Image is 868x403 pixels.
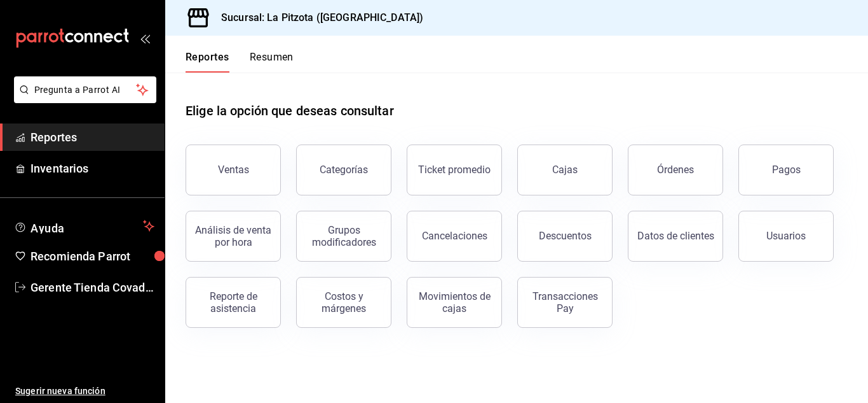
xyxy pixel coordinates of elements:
div: Ventas [218,164,249,176]
button: Usuarios [738,211,834,262]
button: Análisis de venta por hora [186,211,281,262]
button: Órdenes [628,145,723,195]
button: Reporte de asistencia [186,277,281,328]
div: Transacciones Pay [526,290,604,315]
button: Pagos [738,145,834,195]
h3: Sucursal: La Pitzota ([GEOGRAPHIC_DATA]) [211,10,423,25]
div: Datos de clientes [637,230,714,242]
span: Sugerir nueva función [15,385,154,398]
div: Análisis de venta por hora [194,224,273,248]
div: navigation tabs [186,51,294,73]
button: Resumen [250,51,294,73]
button: Cancelaciones [407,211,502,262]
div: Descuentos [539,230,592,242]
a: Cajas [517,145,613,195]
div: Reporte de asistencia [194,290,273,315]
span: Pregunta a Parrot AI [34,83,137,97]
span: Ayuda [31,218,138,234]
button: Ventas [186,145,281,195]
span: Gerente Tienda Covadonga [31,279,154,296]
a: Pregunta a Parrot AI [9,92,156,106]
div: Categorías [320,164,368,176]
span: Recomienda Parrot [31,248,154,265]
div: Movimientos de cajas [415,290,494,315]
button: Ticket promedio [407,145,502,195]
button: Pregunta a Parrot AI [14,76,156,103]
button: Categorías [296,145,391,195]
div: Órdenes [657,164,694,176]
button: open_drawer_menu [140,33,150,43]
button: Costos y márgenes [296,277,391,328]
span: Reportes [31,129,154,146]
button: Grupos modificadores [296,211,391,262]
button: Reportes [186,51,229,73]
div: Costos y márgenes [304,290,383,315]
div: Cajas [552,162,578,178]
span: Inventarios [31,160,154,177]
div: Grupos modificadores [304,224,383,248]
button: Transacciones Pay [517,277,613,328]
button: Descuentos [517,211,613,262]
h1: Elige la opción que deseas consultar [186,101,394,120]
div: Ticket promedio [418,164,491,176]
div: Cancelaciones [422,230,487,242]
div: Usuarios [766,230,806,242]
button: Datos de clientes [628,211,723,262]
button: Movimientos de cajas [407,277,502,328]
div: Pagos [772,164,801,176]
